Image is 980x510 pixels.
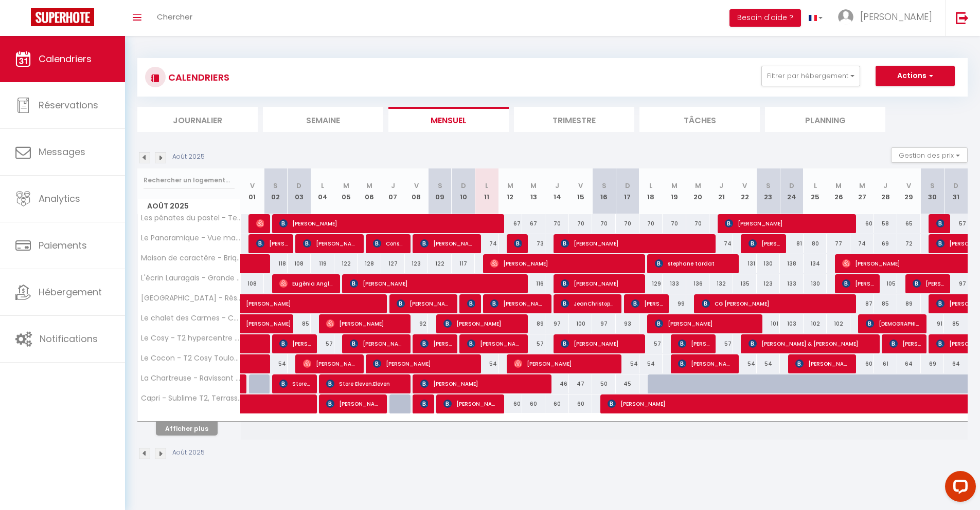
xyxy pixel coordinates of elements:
[545,374,569,393] div: 46
[569,394,593,413] div: 60
[953,181,958,191] abbr: D
[859,181,865,191] abbr: M
[443,314,522,333] span: [PERSON_NAME]
[757,354,780,373] div: 54
[137,107,258,132] li: Journalier
[631,294,663,313] span: [PERSON_NAME]
[766,181,771,191] abbr: S
[702,294,851,313] span: CG [PERSON_NAME]
[561,234,710,253] span: [PERSON_NAME]
[804,168,827,214] th: 25
[139,214,242,222] span: Les pénates du pastel - Terrasse & Jardin
[838,9,853,25] img: ...
[241,294,264,314] a: [PERSON_NAME]
[678,334,709,353] span: [PERSON_NAME]-Ballijns
[780,168,804,214] th: 24
[303,354,358,373] span: [PERSON_NAME]
[569,168,593,214] th: 15
[850,354,874,373] div: 60
[695,181,701,191] abbr: M
[757,254,780,273] div: 130
[326,314,405,333] span: [PERSON_NAME]
[414,181,419,191] abbr: V
[358,254,381,273] div: 128
[241,314,264,334] a: [PERSON_NAME]
[452,168,475,214] th: 10
[273,181,278,191] abbr: S
[334,168,358,214] th: 05
[874,274,898,293] div: 105
[405,254,429,273] div: 123
[742,181,747,191] abbr: V
[241,168,264,214] th: 01
[663,168,686,214] th: 19
[507,181,513,191] abbr: M
[733,254,757,273] div: 131
[522,394,546,413] div: 60
[39,52,92,65] span: Calendriers
[937,467,980,510] iframe: LiveChat chat widget
[906,181,911,191] abbr: V
[827,168,850,214] th: 26
[921,314,945,333] div: 91
[671,181,678,191] abbr: M
[804,314,827,333] div: 102
[522,334,546,353] div: 57
[592,214,616,233] div: 70
[725,214,851,233] span: [PERSON_NAME]
[850,234,874,253] div: 74
[144,171,235,190] input: Rechercher un logement...
[592,374,616,393] div: 50
[757,274,780,293] div: 123
[420,234,475,253] span: [PERSON_NAME]
[490,294,545,313] span: [PERSON_NAME]
[719,181,723,191] abbr: J
[246,309,293,328] span: [PERSON_NAME]
[514,107,634,132] li: Trimestre
[39,192,80,205] span: Analytics
[264,168,288,214] th: 02
[655,314,757,333] span: [PERSON_NAME]
[814,181,817,191] abbr: L
[373,354,475,373] span: [PERSON_NAME]
[311,254,334,273] div: 119
[944,314,968,333] div: 85
[897,234,921,253] div: 72
[485,181,488,191] abbr: L
[39,99,98,111] span: Réservations
[241,274,264,293] div: 108
[250,181,255,191] abbr: V
[780,254,804,273] div: 138
[366,181,372,191] abbr: M
[139,374,242,382] span: La Chartreuse - Ravissant appartement à [GEOGRAPHIC_DATA]
[326,394,381,413] span: [PERSON_NAME]
[827,234,850,253] div: 77
[350,274,523,293] span: [PERSON_NAME]
[733,354,757,373] div: 54
[522,214,546,233] div: 67
[639,274,663,293] div: 129
[874,354,898,373] div: 61
[139,254,242,262] span: Maison de caractère - Brique rouge
[663,274,686,293] div: 133
[172,448,205,458] p: Août 2025
[139,294,242,302] span: [GEOGRAPHIC_DATA] - Résidence avec piscine
[428,254,452,273] div: 122
[321,181,324,191] abbr: L
[663,294,686,313] div: 99
[729,9,801,27] button: Besoin d'aide ?
[279,274,334,293] span: Eugènia Anglès
[561,334,639,353] span: [PERSON_NAME]
[381,168,405,214] th: 07
[139,274,242,282] span: L'écrin Lauragais - Grande maison, 3 chambres 3sdb
[405,168,429,214] th: 08
[616,314,639,333] div: 93
[757,168,780,214] th: 23
[897,214,921,233] div: 65
[733,274,757,293] div: 135
[443,394,498,413] span: [PERSON_NAME]
[842,274,874,293] span: [PERSON_NAME]
[428,168,452,214] th: 09
[139,334,242,342] span: Le Cosy - T2 hypercentre au calme avec parking
[639,107,760,132] li: Tâches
